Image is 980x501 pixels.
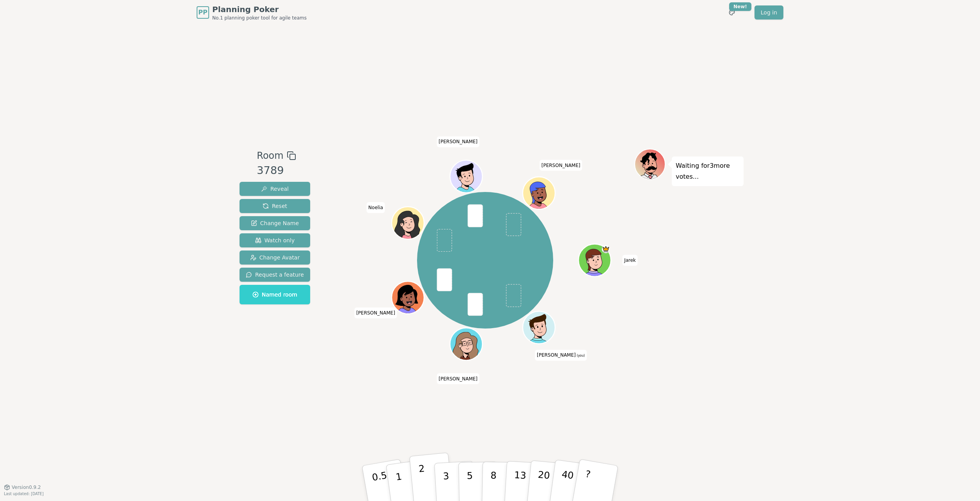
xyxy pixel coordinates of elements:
button: Watch only [240,233,310,247]
span: Last updated: [DATE] [4,492,44,496]
div: New! [729,2,751,11]
span: Change Name [251,219,299,227]
button: Reveal [240,182,310,196]
span: Click to change your name [535,350,587,361]
button: Request a feature [240,268,310,282]
button: Click to change your avatar [524,312,554,343]
button: Named room [240,285,310,304]
span: (you) [576,354,585,357]
span: Version 0.9.2 [12,484,41,490]
span: Watch only [255,236,295,244]
span: Reset [263,202,287,210]
span: Planning Poker [212,4,307,15]
a: PPPlanning PokerNo.1 planning poker tool for agile teams [197,4,307,21]
a: Log in [755,5,783,20]
p: Waiting for 3 more votes... [676,160,740,182]
span: Named room [252,291,297,298]
span: Click to change your name [437,136,479,147]
button: Version0.9.2 [4,484,41,490]
span: Reveal [261,185,289,193]
span: PP [198,8,207,17]
div: 3789 [257,163,296,179]
button: Change Name [240,216,310,230]
span: Click to change your name [437,373,479,384]
span: Click to change your name [366,202,385,213]
button: New! [725,5,739,20]
span: Click to change your name [540,160,582,171]
span: Room [257,149,283,163]
span: No.1 planning poker tool for agile teams [212,15,307,21]
button: Reset [240,199,310,213]
span: Change Avatar [250,254,300,261]
span: Click to change your name [622,255,638,266]
span: Jarek is the host [602,245,610,253]
span: Click to change your name [354,307,397,318]
button: Change Avatar [240,250,310,265]
span: Request a feature [246,271,304,279]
